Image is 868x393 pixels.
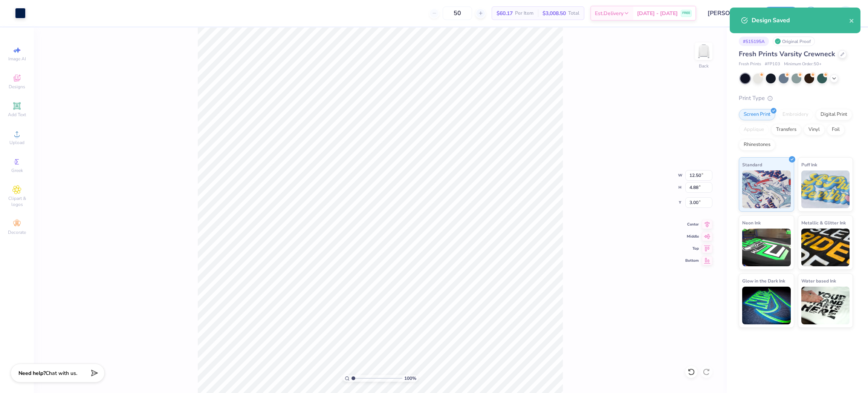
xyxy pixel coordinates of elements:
[778,109,813,120] div: Embroidery
[685,246,699,251] span: Top
[849,16,854,25] button: close
[801,277,836,285] span: Water based Ink
[682,11,690,16] span: FREE
[801,287,850,324] img: Water based Ink
[702,6,757,21] input: Untitled Design
[699,63,709,69] div: Back
[685,234,699,239] span: Middle
[11,167,23,173] span: Greek
[9,84,25,90] span: Designs
[739,139,775,150] div: Rhinestones
[515,9,533,17] span: Per Item
[637,9,678,17] span: [DATE] - [DATE]
[542,9,566,17] span: $3,008.50
[801,161,817,169] span: Puff Ink
[739,61,761,68] span: Fresh Prints
[8,112,26,118] span: Add Text
[765,61,780,68] span: # FP103
[739,109,775,120] div: Screen Print
[752,16,849,25] div: Design Saved
[696,44,711,59] img: Back
[771,124,801,135] div: Transfers
[8,56,26,62] span: Image AI
[595,9,623,17] span: Est. Delivery
[784,61,822,68] span: Minimum Order: 50 +
[443,6,472,20] input: – –
[773,37,815,46] div: Original Proof
[568,9,579,17] span: Total
[801,170,850,208] img: Puff Ink
[685,258,699,263] span: Bottom
[739,49,835,58] span: Fresh Prints Varsity Crewneck
[804,124,825,135] div: Vinyl
[827,124,845,135] div: Foil
[801,229,850,266] img: Metallic & Glitter Ink
[739,37,769,46] div: # 515195A
[739,124,769,135] div: Applique
[18,370,46,377] strong: Need help?
[742,277,785,285] span: Glow in the Dark Ink
[816,109,852,120] div: Digital Print
[4,195,30,207] span: Clipart & logos
[739,94,853,103] div: Print Type
[8,229,26,235] span: Decorate
[9,140,24,146] span: Upload
[742,287,791,324] img: Glow in the Dark Ink
[46,370,77,377] span: Chat with us.
[742,229,791,266] img: Neon Ink
[685,222,699,227] span: Center
[497,9,513,17] span: $60.17
[742,161,762,169] span: Standard
[742,219,761,227] span: Neon Ink
[742,170,791,208] img: Standard
[801,219,846,227] span: Metallic & Glitter Ink
[404,375,416,382] span: 100 %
